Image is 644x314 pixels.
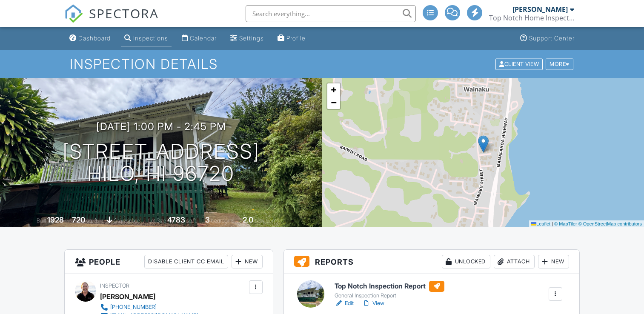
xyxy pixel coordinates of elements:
a: Profile [274,31,309,46]
span: SPECTORA [89,4,159,22]
div: Unlocked [442,255,490,268]
span: Inspector [100,283,129,289]
div: Disable Client CC Email [144,255,228,268]
span: + [331,84,336,95]
a: Top Notch Inspection Report General Inspection Report [335,281,444,300]
div: Client View [495,58,543,70]
a: © OpenStreetMap contributors [578,221,642,226]
div: Calendar [190,34,217,42]
div: Attach [494,255,535,268]
div: More [546,58,573,70]
a: Zoom out [327,96,340,109]
input: Search everything... [246,5,416,22]
a: © MapTiler [554,221,577,226]
span: crawlspace [114,217,140,224]
h1: Inspection Details [70,57,574,71]
a: Dashboard [66,31,114,46]
div: 1928 [47,215,64,224]
span: − [331,97,336,108]
a: [PHONE_NUMBER] [100,303,198,311]
h3: People [65,250,272,274]
div: New [538,255,569,268]
h1: [STREET_ADDRESS] Hilo, HI 96720 [63,140,260,186]
div: Settings [239,34,264,42]
a: Zoom in [327,83,340,96]
span: bedrooms [211,217,235,224]
div: [PHONE_NUMBER] [110,304,157,311]
div: [PERSON_NAME] [100,290,155,303]
span: sq.ft. [186,217,197,224]
a: Client View [495,60,545,67]
div: Inspections [133,34,168,42]
div: [PERSON_NAME] [512,5,568,14]
span: bathrooms [255,217,279,224]
div: New [232,255,263,268]
a: Inspections [121,31,172,46]
a: View [362,299,384,308]
div: 4783 [167,215,185,224]
div: Profile [286,34,306,42]
div: 720 [72,215,85,224]
div: 3 [205,215,210,224]
a: Support Center [517,31,578,46]
a: Calendar [178,31,220,46]
a: Edit [335,299,354,308]
div: Dashboard [78,34,111,42]
a: SPECTORA [64,11,159,29]
span: Built [37,217,46,224]
span: sq. ft. [86,217,98,224]
span: Lot Size [148,217,166,224]
h6: Top Notch Inspection Report [335,281,444,292]
a: Settings [227,31,267,46]
span: | [552,221,553,226]
div: General Inspection Report [335,292,444,299]
img: The Best Home Inspection Software - Spectora [64,4,83,23]
img: Marker [478,135,489,153]
div: Support Center [529,34,575,42]
a: Leaflet [531,221,550,226]
h3: Reports [284,250,579,274]
div: Top Notch Home Inspections [489,14,574,22]
h3: [DATE] 1:00 pm - 2:45 pm [96,121,226,132]
div: 2.0 [243,215,253,224]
